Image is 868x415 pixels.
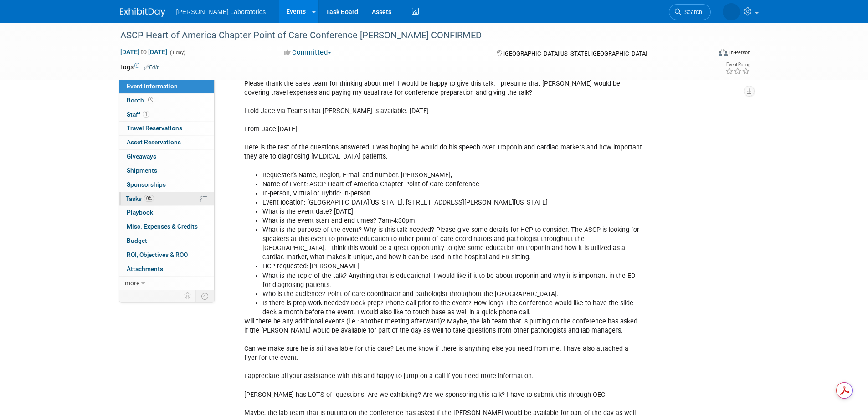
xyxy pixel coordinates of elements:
a: Search [669,4,711,20]
li: What is the event date? [DATE] [262,207,643,216]
span: 0% [144,195,154,202]
li: Requester’s Name, Region, E-mail and number: [PERSON_NAME], [262,171,643,180]
a: Attachments [119,262,214,276]
li: Name of Event: ASCP Heart of America Chapter Point of Care Conference [262,180,643,189]
li: In-person, Virtual or Hybrid: In-person [262,189,643,198]
a: Asset Reservations [119,136,214,149]
img: ExhibitDay [120,8,165,17]
a: Staff1 [119,108,214,122]
li: Is there is prep work needed? Deck prep? Phone call prior to the event? How long? The conference ... [262,299,643,317]
span: more [125,279,139,287]
a: Budget [119,234,214,248]
span: Playbook [127,209,153,216]
td: Tags [120,62,159,72]
span: Booth not reserved yet [146,97,155,103]
img: Tisha Davis [723,3,740,20]
span: Sponsorships [127,181,166,188]
span: to [139,48,148,56]
span: Staff [127,111,149,118]
a: more [119,277,214,290]
a: Giveaways [119,150,214,164]
td: Toggle Event Tabs [195,290,214,302]
a: Misc. Expenses & Credits [119,220,214,234]
span: Event Information [127,82,178,90]
div: Event Rating [725,62,750,67]
span: Tasks [126,195,154,202]
td: Personalize Event Tab Strip [180,290,196,302]
span: Misc. Expenses & Credits [127,223,198,230]
span: Giveaways [127,153,156,160]
span: Search [681,9,702,15]
span: Travel Reservations [127,124,182,132]
span: [GEOGRAPHIC_DATA][US_STATE], [GEOGRAPHIC_DATA] [503,50,647,57]
a: Booth [119,94,214,108]
div: ASCP Heart of America Chapter Point of Care Conference [PERSON_NAME] CONFIRMED [117,27,697,44]
a: Event Information [119,80,214,93]
span: [PERSON_NAME] Laboratories [176,8,266,15]
span: Budget [127,237,147,244]
img: Format-Inperson.png [719,49,728,56]
li: What is the purpose of the event? Why is this talk needed? Please give some details for HCP to co... [262,225,643,262]
span: Attachments [127,265,163,272]
span: [DATE] [DATE] [120,48,168,56]
a: ROI, Objectives & ROO [119,248,214,262]
li: What is the topic of the talk? Anything that is educational. I would like if it to be about tropo... [262,272,643,290]
span: 1 [143,111,149,118]
a: Edit [144,64,159,71]
li: HCP requested: [PERSON_NAME] [262,262,643,271]
a: Sponsorships [119,178,214,192]
div: In-Person [729,49,750,56]
a: Shipments [119,164,214,178]
span: Booth [127,97,155,104]
div: Event Format [657,47,751,61]
span: Asset Reservations [127,138,181,146]
span: ROI, Objectives & ROO [127,251,188,258]
a: Playbook [119,206,214,220]
li: Who is the audience? Point of care coordinator and pathologist throughout the [GEOGRAPHIC_DATA]. [262,290,643,299]
span: Shipments [127,167,157,174]
a: Travel Reservations [119,122,214,135]
li: Event location: [GEOGRAPHIC_DATA][US_STATE], [STREET_ADDRESS][PERSON_NAME][US_STATE] [262,198,643,207]
button: Committed [281,48,335,57]
a: Tasks0% [119,192,214,206]
span: (1 day) [169,50,185,56]
li: What is the event start and end times? 7am-4:30pm [262,216,643,225]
